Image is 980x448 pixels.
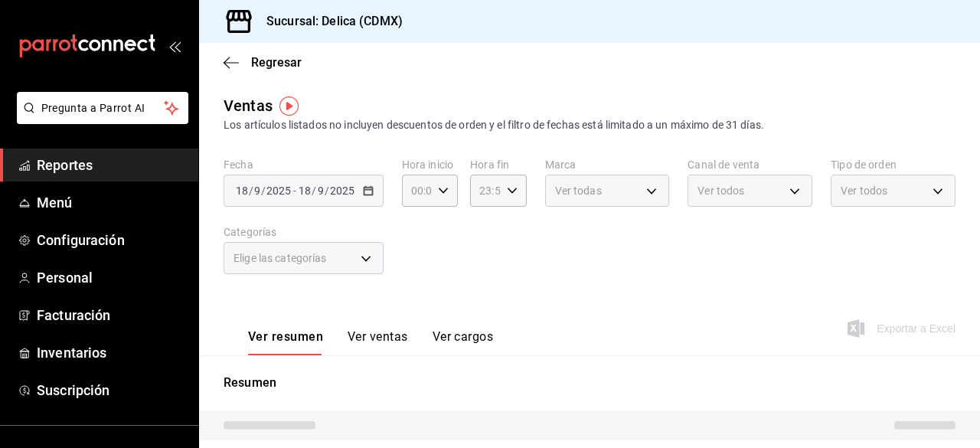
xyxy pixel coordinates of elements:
input: ---- [266,185,292,197]
label: Fecha [224,159,384,170]
button: Ver cargos [433,329,494,355]
span: Pregunta a Parrot AI [41,100,165,116]
span: / [312,185,316,197]
label: Marca [545,159,670,170]
span: Ver todas [555,183,602,198]
button: Ver resumen [248,329,323,355]
span: Configuración [37,230,186,250]
div: Ventas [224,94,273,117]
span: Elige las categorías [234,250,327,266]
label: Tipo de orden [831,159,955,170]
span: Regresar [251,55,302,70]
span: Personal [37,267,186,288]
button: Ver ventas [348,329,408,355]
input: -- [253,185,261,197]
span: Ver todos [841,183,887,198]
button: open_drawer_menu [168,40,181,52]
span: / [249,185,253,197]
label: Canal de venta [688,159,812,170]
span: / [325,185,329,197]
span: Ver todos [697,183,744,198]
a: Pregunta a Parrot AI [11,111,188,127]
img: Tooltip marker [279,96,299,116]
input: -- [235,185,249,197]
input: -- [317,185,325,197]
span: Menú [37,192,186,213]
label: Categorías [224,227,384,237]
span: Inventarios [37,342,186,363]
input: -- [298,185,312,197]
div: navigation tabs [248,329,493,355]
input: ---- [329,185,355,197]
label: Hora inicio [402,159,458,170]
div: Los artículos listados no incluyen descuentos de orden y el filtro de fechas está limitado a un m... [224,117,955,133]
button: Pregunta a Parrot AI [17,92,188,124]
span: Suscripción [37,380,186,401]
span: Reportes [37,155,186,175]
span: Facturación [37,305,186,325]
button: Regresar [224,55,302,70]
span: - [293,185,296,197]
span: / [261,185,266,197]
p: Resumen [224,374,955,392]
h3: Sucursal: Delica (CDMX) [254,12,403,31]
label: Hora fin [470,159,526,170]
